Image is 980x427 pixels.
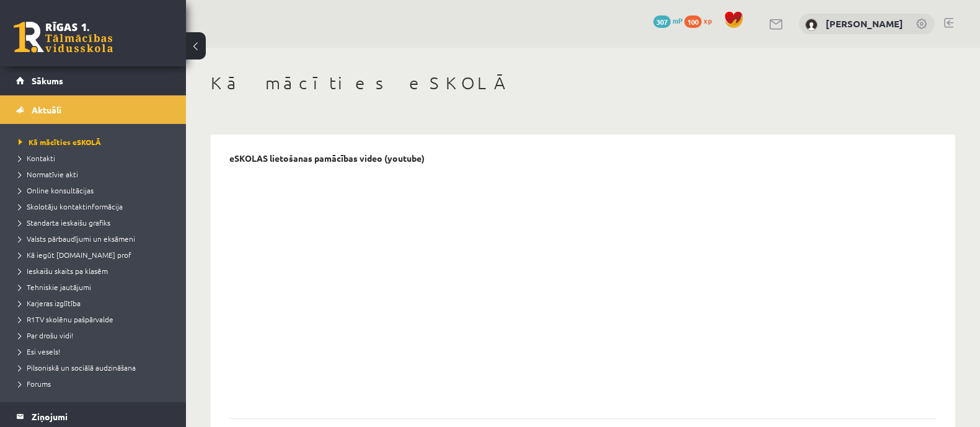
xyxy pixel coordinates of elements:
[19,298,81,308] span: Karjeras izglītība
[653,15,671,28] span: 307
[19,185,174,196] a: Online konsultācijas
[19,201,123,211] span: Skolotāju kontaktinformācija
[19,346,174,357] a: Esi vesels!
[653,15,682,25] a: 307 mP
[19,136,174,147] a: Kā mācīties eSKOLĀ
[19,201,174,212] a: Skolotāju kontaktinformācija
[19,249,174,260] a: Kā iegūt [DOMAIN_NAME] prof
[19,265,174,276] a: Ieskaišu skaits pa klasēm
[684,15,718,25] a: 100 xp
[16,95,170,124] a: Aktuāli
[19,363,136,372] span: Pilsoniskā un sociālā audzināšana
[19,250,131,260] span: Kā iegūt [DOMAIN_NAME] prof
[19,217,174,228] a: Standarta ieskaišu grafiks
[16,66,170,95] a: Sākums
[19,169,174,180] a: Normatīvie akti
[19,137,101,147] span: Kā mācīties eSKOLĀ
[19,362,174,373] a: Pilsoniskā un sociālā audzināšana
[19,152,174,164] a: Kontakti
[19,153,55,163] span: Kontakti
[19,233,174,244] a: Valsts pārbaudījumi un eksāmeni
[805,19,818,31] img: Annija Elizabete Īzara
[19,169,78,179] span: Normatīvie akti
[19,281,174,293] a: Tehniskie jautājumi
[19,379,51,389] span: Forums
[19,185,94,195] span: Online konsultācijas
[19,234,135,244] span: Valsts pārbaudījumi un eksāmeni
[32,75,63,86] span: Sākums
[673,15,682,25] span: mP
[19,297,174,309] a: Karjeras izglītība
[19,266,108,276] span: Ieskaišu skaits pa klasēm
[32,104,61,115] span: Aktuāli
[19,346,60,356] span: Esi vesels!
[19,218,110,227] span: Standarta ieskaišu grafiks
[19,330,174,341] a: Par drošu vidi!
[19,314,113,324] span: R1TV skolēnu pašpārvalde
[19,330,73,340] span: Par drošu vidi!
[229,153,425,164] p: eSKOLAS lietošanas pamācības video (youtube)
[684,15,702,28] span: 100
[19,314,174,325] a: R1TV skolēnu pašpārvalde
[14,22,113,53] a: Rīgas 1. Tālmācības vidusskola
[19,282,91,292] span: Tehniskie jautājumi
[211,73,955,94] h1: Kā mācīties eSKOLĀ
[704,15,712,25] span: xp
[19,378,174,389] a: Forums
[826,17,903,30] a: [PERSON_NAME]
